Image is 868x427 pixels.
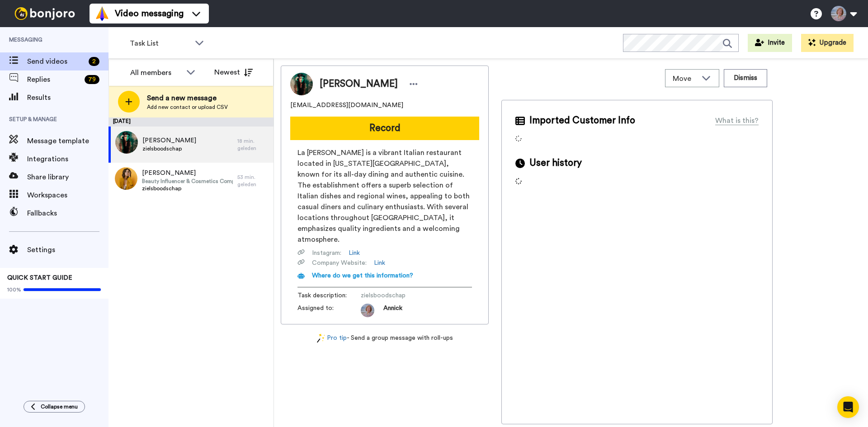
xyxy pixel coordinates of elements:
span: zielsboodschap [361,291,447,300]
span: QUICK START GUIDE [7,275,72,281]
span: 100% [7,286,21,293]
span: Move [673,73,697,84]
span: [PERSON_NAME] [320,77,398,91]
img: vm-color.svg [95,6,109,21]
span: Collapse menu [41,403,78,410]
div: 2 [89,57,99,66]
span: Annick [383,304,402,317]
span: Settings [27,244,108,255]
span: Share library [27,172,108,183]
img: b6cbc814-9507-440a-851a-00317cd0b740.jpg [115,167,137,190]
img: 9b356e7b-0a26-4189-a0b5-8c19d8a7f59f-1729172948.jpg [361,304,374,317]
span: zielsboodschap [142,185,233,192]
img: f7eb0bd5-34f3-4872-965a-4e6d3c2c2edd.jpg [115,131,138,154]
div: [DATE] [108,117,274,127]
img: bj-logo-header-white.svg [11,7,79,20]
button: Newest [208,63,259,81]
div: Open Intercom Messenger [837,396,859,418]
span: Message template [27,136,108,146]
span: Send videos [27,56,85,67]
button: Invite [748,34,792,52]
a: Link [349,249,360,258]
span: [PERSON_NAME] [142,136,196,145]
span: Company Website : [312,258,367,267]
span: [EMAIL_ADDRESS][DOMAIN_NAME] [290,101,403,110]
span: [PERSON_NAME] [142,169,233,178]
span: Instagram : [312,249,341,258]
button: Record [290,117,479,140]
button: Upgrade [801,34,854,52]
div: What is this? [715,115,759,126]
div: All members [130,67,182,78]
button: Collapse menu [24,401,85,413]
span: Beauty Influencer & Cosmetics Company [142,178,233,185]
div: 53 min. geleden [237,174,269,188]
span: Replies [27,74,81,85]
span: Task List [130,38,190,49]
span: Add new contact or upload CSV [147,103,228,111]
div: - Send a group message with roll-ups [281,333,489,343]
span: Integrations [27,154,108,164]
span: Send a new message [147,93,228,103]
span: Results [27,92,108,103]
button: Dismiss [724,69,767,87]
span: La [PERSON_NAME] is a vibrant Italian restaurant located in [US_STATE][GEOGRAPHIC_DATA], known fo... [297,147,472,245]
img: magic-wand.svg [317,333,325,343]
span: Workspaces [27,190,108,201]
span: Assigned to: [297,304,361,317]
a: Link [374,258,385,267]
img: Image of Bianca [290,73,313,95]
span: Imported Customer Info [529,114,635,127]
div: 79 [85,75,99,84]
span: Task description : [297,291,361,300]
a: Pro tip [317,333,347,343]
span: zielsboodschap [142,145,196,152]
span: User history [529,156,582,170]
span: Video messaging [115,7,184,20]
span: Where do we get this information? [312,272,413,279]
div: 18 min. geleden [237,137,269,152]
span: Fallbacks [27,208,108,219]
